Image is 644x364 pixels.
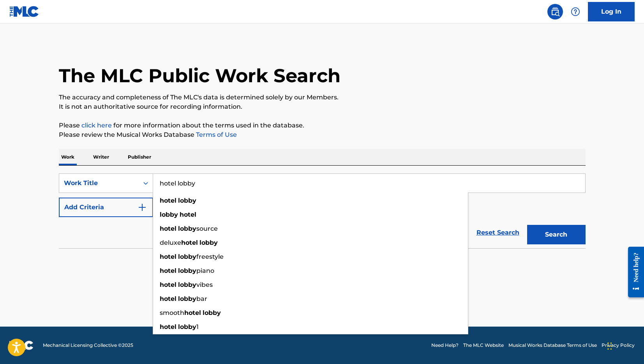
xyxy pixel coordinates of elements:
[178,253,196,260] strong: lobby
[196,295,207,302] span: bar
[59,64,341,87] h1: The MLC Public Work Search
[160,253,176,260] strong: hotel
[602,342,635,349] a: Privacy Policy
[196,267,214,274] span: piano
[160,211,178,218] strong: lobby
[196,225,218,232] span: source
[194,131,237,138] a: Terms of Use
[508,342,597,349] a: Musical Works Database Terms of Use
[138,203,147,212] img: 9d2ae6d4665cec9f34b9.svg
[160,323,176,330] strong: hotel
[160,225,176,232] strong: hotel
[622,241,644,304] iframe: Resource Center
[9,341,34,350] img: logo
[178,197,196,204] strong: lobby
[59,102,586,111] p: It is not an authoritative source for recording information.
[203,309,221,316] strong: lobby
[178,281,196,288] strong: lobby
[9,6,39,17] img: MLC Logo
[91,149,111,165] p: Writer
[527,225,586,244] button: Search
[180,211,196,218] strong: hotel
[463,342,504,349] a: The MLC Website
[160,295,176,302] strong: hotel
[607,334,612,358] div: Drag
[178,267,196,274] strong: lobby
[59,173,586,248] form: Search Form
[160,281,176,288] strong: hotel
[160,267,176,274] strong: hotel
[59,130,586,140] p: Please review the Musical Works Database
[59,121,586,130] p: Please for more information about the terms used in the database.
[178,323,196,330] strong: lobby
[550,7,560,16] img: search
[547,4,563,19] a: Public Search
[178,225,196,232] strong: lobby
[59,149,77,165] p: Work
[178,295,196,302] strong: lobby
[431,342,459,349] a: Need Help?
[196,323,199,330] span: 1
[64,178,134,188] div: Work Title
[43,342,133,349] span: Mechanical Licensing Collective © 2025
[199,239,218,246] strong: lobby
[59,198,153,217] button: Add Criteria
[59,93,586,102] p: The accuracy and completeness of The MLC's data is determined solely by our Members.
[160,197,176,204] strong: hotel
[160,309,184,316] span: smooth
[473,224,523,241] a: Reset Search
[588,2,635,21] a: Log In
[568,4,583,19] div: Help
[184,309,201,316] strong: hotel
[181,239,198,246] strong: hotel
[571,7,580,16] img: help
[160,239,181,246] span: deluxe
[196,281,213,288] span: vibes
[196,253,224,260] span: freestyle
[125,149,154,165] p: Publisher
[605,327,644,364] iframe: Chat Widget
[81,122,112,129] a: click here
